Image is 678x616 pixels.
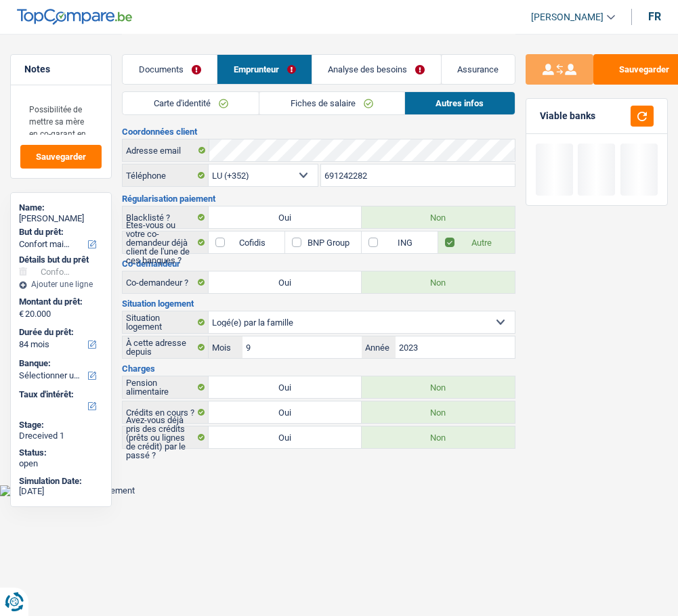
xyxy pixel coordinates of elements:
label: Oui [209,426,362,448]
div: [PERSON_NAME] [19,213,103,224]
label: Téléphone [123,164,209,186]
a: Fiches de salaire [259,92,404,114]
label: Mois [209,336,242,358]
span: [PERSON_NAME] [531,12,603,23]
label: Oui [209,271,362,293]
h3: Coordonnées client [122,127,515,136]
div: Dreceived 1 [19,431,103,441]
h3: Situation logement [122,299,515,308]
label: À cette adresse depuis [123,336,209,358]
label: Non [362,376,515,398]
label: Oui [209,376,362,398]
label: Non [362,401,515,423]
a: Analyse des besoins [312,55,441,84]
label: Situation logement [123,311,209,333]
div: open [19,458,103,469]
label: BNP Group [285,232,362,253]
a: Carte d'identité [123,92,259,114]
h3: Charges [122,364,515,373]
span: Sauvegarder [36,152,86,161]
h3: Régularisation paiement [122,194,515,203]
label: Banque: [19,358,100,369]
label: Non [362,271,515,293]
h3: Co-demandeur [122,259,515,268]
label: But du prêt: [19,227,100,238]
a: [PERSON_NAME] [520,6,615,28]
label: Pension alimentaire [123,376,209,398]
label: Oui [209,206,362,228]
div: fr [648,10,661,23]
div: Simulation Date: [19,476,103,487]
img: TopCompare Logo [17,9,132,25]
label: Taux d'intérêt: [19,389,100,400]
a: Assurance [442,55,515,84]
input: MM [242,336,362,358]
div: Détails but du prêt [19,255,103,265]
input: 242627 [321,164,514,186]
label: Autre [438,232,515,253]
a: Emprunteur [217,55,312,84]
div: Status: [19,447,103,458]
label: Année [362,336,396,358]
label: Cofidis [209,232,285,253]
label: ING [362,232,438,253]
span: € [19,309,24,320]
a: Autres infos [405,92,515,114]
label: Adresse email [123,139,209,161]
label: Non [362,426,515,448]
label: Non [362,206,515,228]
div: Viable banks [540,110,595,122]
input: AAAA [396,336,515,358]
label: Durée du prêt: [19,327,100,338]
label: Co-demandeur ? [123,271,209,293]
label: Oui [209,401,362,423]
div: Ajouter une ligne [19,280,103,289]
label: Êtes-vous ou votre co-demandeur déjà client de l'une de ces banques ? [123,232,209,253]
button: Sauvegarder [20,145,102,169]
label: Crédits en cours ? [123,401,209,423]
label: Blacklisté ? [123,206,209,228]
h5: Notes [24,64,98,75]
div: Stage: [19,420,103,431]
a: Documents [123,55,217,84]
div: Name: [19,202,103,213]
label: Avez-vous déjà pris des crédits (prêts ou lignes de crédit) par le passé ? [123,426,209,448]
div: [DATE] [19,486,103,497]
label: Montant du prêt: [19,296,100,307]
